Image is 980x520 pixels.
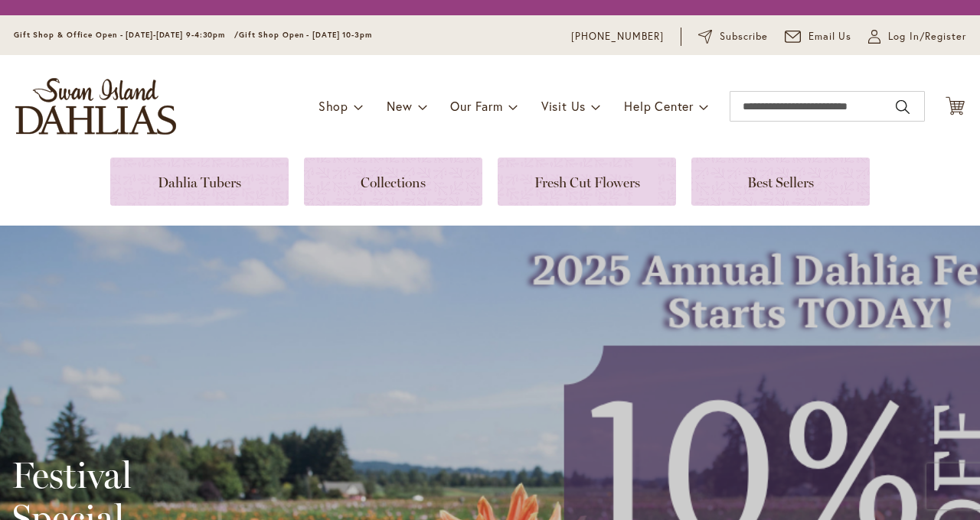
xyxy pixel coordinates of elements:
[14,30,239,40] span: Gift Shop & Office Open - [DATE]-[DATE] 9-4:30pm /
[318,98,348,114] span: Shop
[571,29,664,44] a: [PHONE_NUMBER]
[720,29,768,44] span: Subscribe
[808,29,852,44] span: Email Us
[868,29,966,44] a: Log In/Register
[785,29,852,44] a: Email Us
[15,78,176,135] a: store logo
[239,30,372,40] span: Gift Shop Open - [DATE] 10-3pm
[888,29,966,44] span: Log In/Register
[896,95,910,119] button: Search
[541,98,586,114] span: Visit Us
[450,98,502,114] span: Our Farm
[387,98,412,114] span: New
[698,29,768,44] a: Subscribe
[624,98,694,114] span: Help Center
